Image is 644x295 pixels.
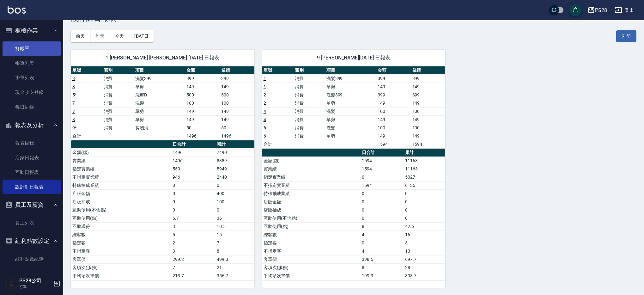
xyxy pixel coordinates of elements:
h5: PS28公司 [19,278,52,284]
td: 8 [360,222,404,230]
td: 0 [360,214,404,222]
td: 28 [404,263,445,272]
td: 消費 [293,115,325,124]
th: 單號 [262,66,294,75]
th: 項目 [134,66,185,75]
td: 100 [220,99,254,107]
td: 互助獲得 [71,222,171,230]
td: 149 [376,99,411,107]
td: 0 [171,181,215,189]
td: 21 [215,263,254,272]
button: 前天 [71,30,90,42]
td: 149 [376,115,411,124]
td: 客項次(服務) [71,263,171,272]
td: 100 [185,99,220,107]
th: 業績 [220,66,254,75]
td: 42.6 [404,222,445,230]
a: 員工列表 [3,216,61,230]
a: 1 [264,84,266,89]
td: 3 [171,247,215,255]
a: 報表目錄 [3,136,61,150]
td: 7 [215,239,254,247]
td: 金額(虛) [71,148,171,157]
td: 洗髮399 [325,91,376,99]
td: 消費 [102,91,134,99]
td: 149 [376,83,411,91]
th: 類別 [102,66,134,75]
td: 4 [360,230,404,239]
a: 7 [72,109,75,114]
td: 總客數 [71,230,171,239]
a: 現金收支登錄 [3,85,61,100]
td: 0 [171,189,215,198]
td: 店販抽成 [71,198,171,206]
td: 金額(虛) [262,157,360,165]
td: 100 [376,107,411,115]
td: 剪瀏海 [134,124,185,132]
a: 6 [264,125,266,130]
th: 累計 [215,140,254,149]
a: 4 [264,117,266,122]
td: 5 [171,230,215,239]
table: a dense table [71,66,254,140]
td: 合計 [71,132,102,140]
td: 6.7 [171,214,215,222]
a: 1 [264,76,266,81]
td: 149 [411,132,446,140]
td: 100 [376,124,411,132]
td: 398.5 [360,255,404,263]
th: 日合計 [171,140,215,149]
td: 8 [360,263,404,272]
a: 紅利點數紀錄 [3,252,61,266]
td: 7 [171,263,215,272]
td: 213.7 [171,272,215,280]
td: 單剪 [325,115,376,124]
td: 1496 [171,157,215,165]
th: 金額 [376,66,411,75]
td: 平均項次單價 [262,272,360,280]
th: 業績 [411,66,446,75]
td: 0 [360,239,404,247]
td: 單剪 [134,115,185,124]
a: 2 [264,92,266,97]
td: 不指定客 [71,247,171,255]
td: 356.7 [215,272,254,280]
td: 199.3 [360,272,404,280]
p: 打單 [19,284,52,290]
td: 0 [404,214,445,222]
td: 洗髮399 [134,74,185,83]
td: 消費 [293,91,325,99]
td: 8 [215,247,254,255]
td: 單剪 [134,83,185,91]
td: 洗剪D [134,91,185,99]
td: 1496 [171,148,215,157]
td: 指定客 [262,239,360,247]
td: 1594 [360,157,404,165]
td: 36 [215,214,254,222]
td: 總客數 [262,230,360,239]
td: 399 [185,74,220,83]
td: 149 [220,83,254,91]
td: 0 [215,181,254,189]
img: Person [5,277,18,290]
td: 消費 [102,74,134,83]
td: 消費 [293,74,325,83]
td: 客單價 [262,255,360,263]
button: 員工及薪資 [3,197,61,213]
td: 洗髮399 [325,74,376,83]
button: 紅利點數設定 [3,233,61,249]
td: 消費 [293,99,325,107]
td: 399 [376,91,411,99]
td: 6136 [404,181,445,189]
td: 消費 [293,124,325,132]
a: 4 [264,109,266,114]
td: 13 [404,247,445,255]
button: 昨天 [90,30,110,42]
td: 946 [171,173,215,181]
td: 1594 [376,140,411,148]
td: 單剪 [134,107,185,115]
td: 洗髮 [325,124,376,132]
td: 消費 [293,107,325,115]
td: 1496 [220,132,254,140]
a: 掛單列表 [3,71,61,85]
